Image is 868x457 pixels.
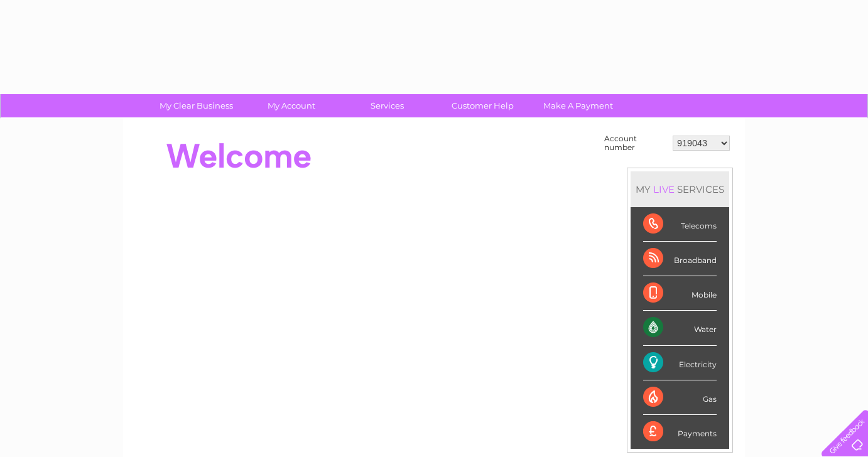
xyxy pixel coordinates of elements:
div: Water [643,311,717,345]
a: My Clear Business [144,94,248,117]
a: Make A Payment [526,94,630,117]
a: Customer Help [431,94,534,117]
div: LIVE [651,183,677,195]
div: Broadband [643,242,717,276]
a: My Account [240,94,344,117]
div: Telecoms [643,207,717,242]
div: Payments [643,415,717,449]
div: Gas [643,380,717,415]
a: Services [335,94,439,117]
div: Electricity [643,346,717,380]
div: MY SERVICES [631,171,729,207]
div: Mobile [643,276,717,311]
td: Account number [601,131,670,155]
